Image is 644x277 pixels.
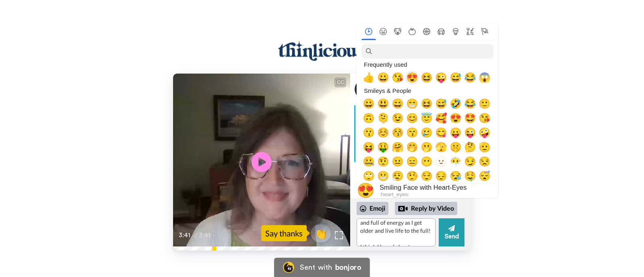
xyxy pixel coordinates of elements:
div: Send Thinlicious™ a reply. [350,165,471,195]
textarea: Hi [PERSON_NAME], thanks so much for your message and for all the tips and advice. My why is that... [357,218,436,246]
div: Sent with [300,264,332,271]
a: Bonjoro LogoSent withbonjoro [274,258,370,277]
img: Profile Image [355,80,374,99]
img: Full screen [335,231,343,239]
span: 👏 [311,227,331,240]
span: 3:41 [199,230,213,240]
button: Send [439,218,464,246]
div: CC [335,78,345,86]
span: / [194,230,197,240]
div: Reply by Video [395,202,457,215]
div: Reply by Video [398,204,408,213]
span: 3:41 [179,230,193,240]
img: Bonjoro Logo [283,262,294,273]
button: 👏 [311,224,331,242]
div: Say thanks [261,225,307,241]
div: Emoji [357,202,388,215]
img: Thinlicious® Team logo [278,40,366,62]
div: bonjoro [335,264,361,271]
